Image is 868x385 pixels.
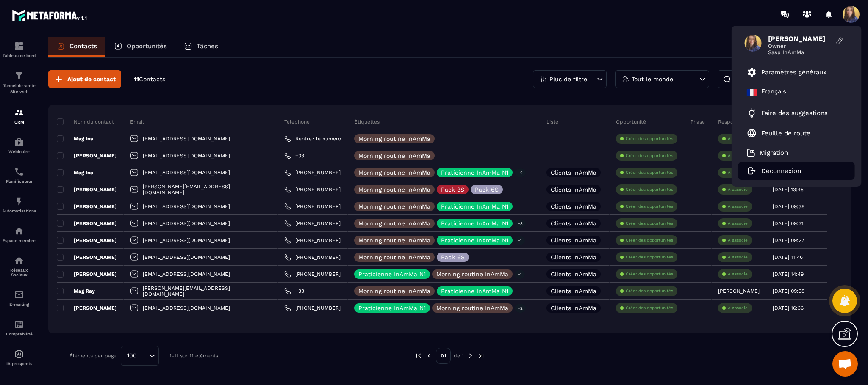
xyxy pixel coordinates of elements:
[69,353,116,359] p: Éléments par page
[768,35,832,43] span: [PERSON_NAME]
[626,271,673,277] p: Créer des opportunités
[773,220,804,226] p: [DATE] 09:31
[441,170,508,176] p: Praticienne InAmMa N1
[760,149,788,157] p: Migration
[515,236,525,245] p: +1
[284,169,341,176] a: [PHONE_NUMBER]
[169,353,218,359] p: 1-11 sur 11 éléments
[14,349,24,359] img: automations
[2,238,36,243] p: Espace membre
[551,254,596,260] p: Clients InAmMa
[57,118,114,125] p: Nom du contact
[57,169,93,176] p: Mag Ina
[57,288,95,294] p: Mag Ray
[284,237,341,244] a: [PHONE_NUMBER]
[747,128,810,138] a: Feuille de route
[551,288,596,294] p: Clients InAmMa
[284,203,341,210] a: [PHONE_NUMBER]
[284,220,341,227] a: [PHONE_NUMBER]
[2,332,36,336] p: Comptabilité
[358,254,430,260] p: Morning routine InAmMa
[718,288,760,294] p: [PERSON_NAME]
[761,69,826,76] p: Paramètres généraux
[515,304,526,313] p: +2
[14,319,24,330] img: accountant
[2,268,36,277] p: Réseaux Sociaux
[728,153,748,159] p: À associe
[358,136,430,142] p: Morning routine InAmMa
[551,271,596,277] p: Clients InAmMa
[773,288,804,294] p: [DATE] 09:38
[12,8,88,23] img: logo
[728,187,748,192] p: À associe
[69,42,97,50] p: Contacts
[626,288,673,294] p: Créer des opportunités
[358,237,430,243] p: Morning routine InAmMa
[2,313,36,343] a: accountantaccountantComptabilité
[728,254,748,260] p: À associe
[57,135,93,142] p: Mag Ina
[626,254,673,260] p: Créer des opportunités
[127,42,167,50] p: Opportunités
[2,53,36,58] p: Tableau de bord
[57,152,117,159] p: [PERSON_NAME]
[467,352,474,360] img: next
[436,305,508,311] p: Morning routine InAmMa
[2,361,36,366] p: IA prospects
[2,302,36,307] p: E-mailing
[549,76,587,82] p: Plus de filtre
[761,88,786,98] p: Français
[2,101,36,131] a: formationformationCRM
[2,190,36,220] a: automationsautomationsAutomatisations
[773,271,804,277] p: [DATE] 14:49
[2,64,36,101] a: formationformationTunnel de vente Site web
[140,351,147,360] input: Search for option
[2,83,36,95] p: Tunnel de vente Site web
[728,170,748,176] p: À associe
[139,76,165,82] span: Contacts
[284,118,310,125] p: Téléphone
[57,186,117,193] p: [PERSON_NAME]
[441,288,508,294] p: Praticienne InAmMa N1
[358,220,430,226] p: Morning routine InAmMa
[626,187,673,192] p: Créer des opportunités
[2,283,36,313] a: emailemailE-mailing
[832,351,858,377] div: Ouvrir le chat
[14,167,24,177] img: scheduler
[425,352,433,360] img: prev
[626,203,673,209] p: Créer des opportunités
[546,118,558,125] p: Liste
[57,237,117,244] p: [PERSON_NAME]
[551,203,596,209] p: Clients InAmMa
[2,35,36,64] a: formationformationTableau de bord
[773,237,804,243] p: [DATE] 09:27
[691,118,705,125] p: Phase
[718,118,750,125] p: Responsable
[626,305,673,311] p: Créer des opportunités
[415,352,422,360] img: prev
[773,305,804,311] p: [DATE] 16:36
[551,170,596,176] p: Clients InAmMa
[2,160,36,190] a: schedulerschedulerPlanificateur
[728,271,748,277] p: À associe
[284,271,341,278] a: [PHONE_NUMBER]
[441,254,465,260] p: Pack 6S
[354,118,380,125] p: Étiquettes
[475,187,499,192] p: Pack 6S
[284,254,341,261] a: [PHONE_NUMBER]
[284,305,341,311] a: [PHONE_NUMBER]
[358,288,430,294] p: Morning routine InAmMa
[358,187,430,192] p: Morning routine InAmMa
[761,109,828,117] p: Faire des suggestions
[121,346,159,366] div: Search for option
[48,70,121,88] button: Ajout de contact
[477,352,485,360] img: next
[626,220,673,226] p: Créer des opportunités
[747,108,836,118] a: Faire des suggestions
[441,237,508,243] p: Praticienne InAmMa N1
[284,152,304,159] a: +33
[14,290,24,300] img: email
[2,131,36,160] a: automationsautomationsWebinaire
[14,41,24,51] img: formation
[436,271,508,277] p: Morning routine InAmMa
